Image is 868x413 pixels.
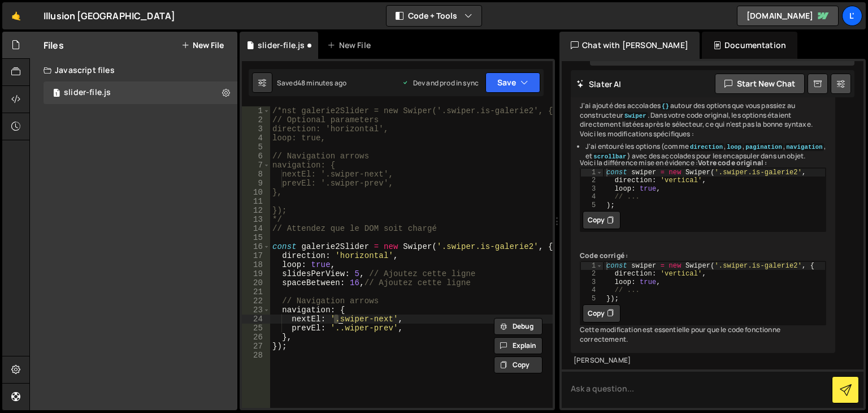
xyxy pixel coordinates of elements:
[387,6,481,26] button: Code + Tools
[242,170,270,179] div: 8
[737,6,839,26] a: [DOMAIN_NAME]
[242,287,270,296] div: 21
[592,153,627,161] code: scrollbar
[44,9,175,23] div: Illusion [GEOGRAPHIC_DATA]
[258,40,305,51] div: slider-file.js
[842,6,862,26] a: L'
[242,124,270,134] div: 3
[581,294,603,302] div: 5
[242,278,270,287] div: 20
[242,179,270,188] div: 9
[585,142,826,161] li: J'ai entouré les options (comme , , , , et ) avec des accolades pour les encapsuler dans un objet.
[242,306,270,315] div: 23
[242,224,270,233] div: 14
[581,201,603,209] div: 5
[581,193,603,201] div: 4
[242,152,270,161] div: 6
[2,2,30,29] a: 🤙
[583,304,620,322] button: Copy
[623,112,648,120] code: Swiper
[744,143,783,151] code: pagination
[571,92,835,354] div: J'ai ajouté des accolades autour des options que vous passiez au constructeur . Dans votre code o...
[698,158,767,167] strong: Votre code original :
[242,134,270,143] div: 4
[242,242,270,251] div: 16
[581,169,603,177] div: 1
[53,89,60,98] span: 1
[242,342,270,351] div: 27
[44,81,241,104] div: 16569/45286.js
[583,211,620,229] button: Copy
[494,337,542,354] button: Explain
[242,197,270,206] div: 11
[702,32,797,59] div: Documentation
[661,102,670,110] code: {}
[242,296,270,306] div: 22
[402,78,479,88] div: Dev and prod in sync
[242,333,270,342] div: 26
[785,143,824,151] code: navigation
[242,115,270,124] div: 2
[581,185,603,193] div: 3
[242,269,270,278] div: 19
[242,106,270,115] div: 1
[485,72,540,93] button: Save
[181,41,224,50] button: New File
[297,78,346,88] div: 48 minutes ago
[64,88,111,98] div: slider-file.js
[581,270,603,278] div: 2
[242,315,270,324] div: 24
[726,143,743,151] code: loop
[242,161,270,170] div: 7
[242,143,270,152] div: 5
[242,324,270,333] div: 25
[581,278,603,286] div: 3
[581,262,603,270] div: 1
[559,32,700,59] div: Chat with [PERSON_NAME]
[242,251,270,260] div: 17
[715,74,805,94] button: Start new chat
[327,40,375,51] div: New File
[576,79,622,89] h2: Slater AI
[581,177,603,185] div: 2
[242,233,270,242] div: 15
[574,356,832,365] div: [PERSON_NAME]
[581,286,603,294] div: 4
[242,260,270,269] div: 18
[30,59,237,81] div: Javascript files
[580,251,628,260] strong: Code corrigé :
[242,188,270,197] div: 10
[494,318,542,335] button: Debug
[277,78,346,88] div: Saved
[689,143,724,151] code: direction
[242,351,270,360] div: 28
[44,39,64,51] h2: Files
[242,206,270,215] div: 12
[494,356,542,373] button: Copy
[593,68,852,80] div: You
[242,215,270,224] div: 13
